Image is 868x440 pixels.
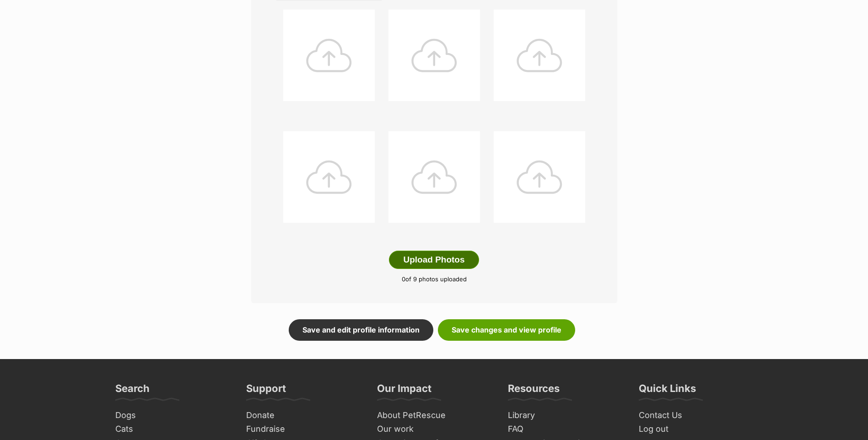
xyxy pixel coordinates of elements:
a: Cats [112,422,233,436]
a: Save changes and view profile [438,319,575,340]
h3: Search [115,382,150,400]
a: Log out [635,422,757,436]
button: Upload Photos [389,251,479,269]
h3: Resources [508,382,560,400]
a: Fundraise [243,422,364,436]
span: 0 [402,275,405,283]
a: Dogs [112,408,233,423]
a: Save and edit profile information [289,319,433,340]
h3: Quick Links [639,382,696,400]
a: About PetRescue [373,408,495,423]
a: Library [504,408,626,423]
a: FAQ [504,422,626,436]
p: of 9 photos uploaded [265,275,604,284]
a: Donate [243,408,364,423]
h3: Our Impact [377,382,431,400]
h3: Support [246,382,286,400]
a: Our work [373,422,495,436]
a: Contact Us [635,408,757,423]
